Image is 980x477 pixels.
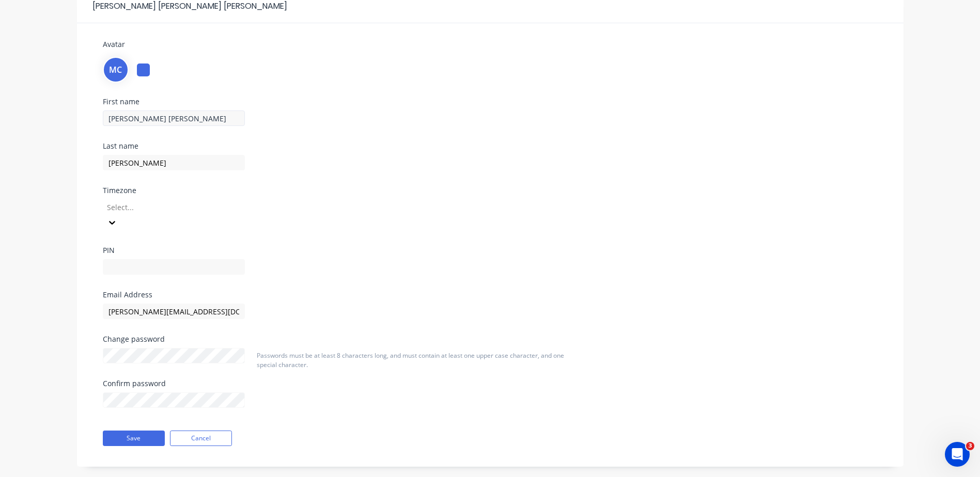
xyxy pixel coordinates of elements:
[103,142,351,150] div: Last name
[103,431,165,446] button: Save
[257,351,564,369] span: Passwords must be at least 8 characters long, and must contain at least one upper case character,...
[103,187,351,194] div: Timezone
[966,442,974,450] span: 3
[103,98,351,105] div: First name
[103,39,125,49] span: Avatar
[109,63,122,76] span: MC
[103,380,245,387] div: Confirm password
[945,442,970,467] iframe: Intercom live chat
[103,336,245,343] div: Change password
[170,431,232,446] button: Cancel
[103,291,351,298] div: Email Address
[103,247,351,254] div: PIN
